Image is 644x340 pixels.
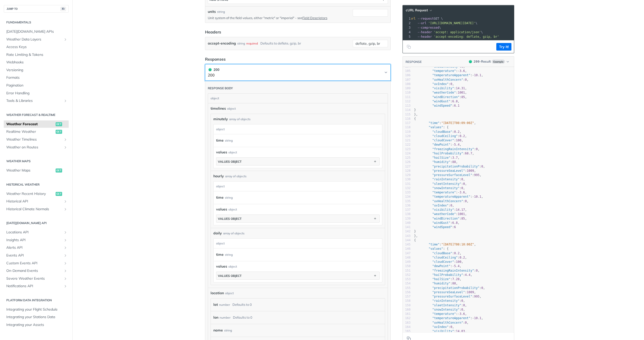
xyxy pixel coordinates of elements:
span: : , [414,186,465,190]
span: Insights API [6,238,62,243]
span: 3.6 [460,69,465,73]
div: 4 [403,30,411,34]
button: cURL Request [404,8,433,13]
span: : , [414,169,476,173]
a: Insights APIShow subpages for Insights API [4,236,69,244]
span: 10.1 [474,195,481,198]
button: Show subpages for Notifications API [63,284,67,288]
a: Alerts APIShow subpages for Alerts API [4,244,69,251]
div: 112 [403,99,411,104]
a: Integrating your Stations Data [4,313,69,321]
button: Copy to clipboard [405,43,412,51]
h2: Fundamentals [4,20,69,25]
div: 136 [403,203,411,208]
a: Weather Data LayersShow subpages for Weather Data Layers [4,36,69,43]
span: "temperature" [432,191,456,194]
div: 125 [403,156,411,160]
a: Versioning [4,66,69,74]
span: 1009 [467,169,474,173]
a: [DATE][DOMAIN_NAME] APIs [4,28,69,35]
div: 133 [403,190,411,195]
span: 3.6 [460,191,465,194]
button: Try It! [496,43,511,51]
span: 0 [461,178,463,181]
div: 127 [403,164,411,169]
button: Show subpages for Custom Events API [63,261,67,265]
div: 121 [403,138,411,143]
a: Error Handling [4,90,69,97]
span: 0 [451,204,452,207]
span: "hailProbability" [432,152,463,155]
span: "humidity" [432,160,450,164]
span: 'accept-encoding: deflate, gzip, br' [434,35,499,38]
div: values object [218,160,242,163]
div: 5 [403,34,411,39]
span: hourly [213,174,224,179]
span: : , [414,156,460,159]
h2: Weather Forecast & realtime [4,113,69,117]
div: 111 [403,95,411,99]
span: timelines [211,106,226,111]
span: values [216,150,227,155]
span: "uvIndex" [432,204,449,207]
span: "windDirection" [432,217,459,220]
span: 6.8 [452,100,458,103]
div: 137 [403,208,411,212]
span: --header [417,30,432,34]
div: Defaults to deflate, gzip, br [260,40,301,47]
h2: [DATE][DOMAIN_NAME] API [4,221,69,225]
h2: Weather Maps [4,159,69,163]
button: Show subpages for Insights API [63,238,67,242]
span: "time" [429,121,439,125]
span: : , [414,82,454,86]
a: Tools & LibrariesShow subpages for Tools & Libraries [4,97,69,105]
a: Weather Recent Historyget [4,190,69,198]
a: Access Keys [4,43,69,51]
span: : , [414,100,460,103]
span: 0 [476,147,478,151]
span: 14.31 [456,87,465,90]
div: 138 [403,212,411,216]
span: Weather Timelines [6,137,62,142]
div: 115 [403,112,411,117]
span: : , [414,221,460,225]
span: Weather Data Layers [6,37,62,42]
a: Formats [4,74,69,81]
a: Historical Climate NormalsShow subpages for Historical Climate Normals [4,205,69,213]
span: - [472,195,474,198]
div: required [246,40,258,47]
div: values object [218,274,242,278]
span: : , [414,134,467,138]
span: "temperature" [432,69,456,73]
div: 117 [403,121,411,125]
button: Show subpages for Historical API [63,199,67,203]
span: get [56,192,62,196]
span: : , [414,69,467,73]
label: accept-encoding [208,40,236,47]
span: "rainIntensity" [432,178,459,181]
button: JUMP TO⌘/ [4,5,69,13]
span: Events API [6,253,62,258]
button: Show subpages for Severe Weather Events [63,277,67,281]
span: 0 [465,199,467,203]
div: 119 [403,130,411,134]
span: Historical API [6,199,62,204]
span: "sleetIntensity" [432,182,461,186]
div: array of objects [225,174,247,179]
div: 1 [403,16,411,21]
button: Show subpages for Weather Data Layers [63,37,67,41]
a: Notifications APIShow subpages for Notifications API [4,282,69,290]
span: ⌘/ [60,7,66,11]
span: 14.17 [456,208,465,211]
span: : [414,104,460,107]
a: Realtime Weatherget [4,128,69,136]
a: Custom Events APIShow subpages for Custom Events API [4,260,69,267]
label: time [216,194,224,201]
span: } [414,108,416,112]
span: Integrating your Stations Data [6,315,67,320]
span: Severe Weather Events [6,276,62,281]
span: "hailSize" [432,156,450,159]
span: 10.1 [474,73,481,77]
span: Weather Maps [6,168,54,173]
span: : , [414,73,483,77]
